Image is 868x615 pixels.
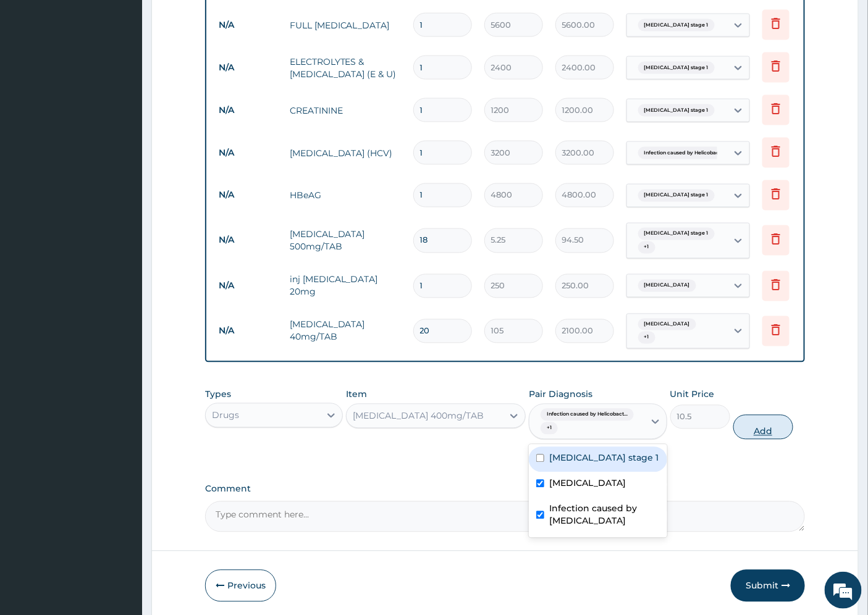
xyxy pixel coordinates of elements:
[23,62,50,93] img: d_794563401_company_1708531726252_794563401
[213,14,284,36] td: N/A
[638,332,655,344] span: + 1
[638,104,715,117] span: [MEDICAL_DATA] stage 1
[549,477,626,490] label: [MEDICAL_DATA]
[638,241,655,254] span: + 1
[284,13,407,38] td: FULL [MEDICAL_DATA]
[670,388,715,401] label: Unit Price
[541,409,634,421] span: Infection caused by Helicobact...
[203,6,232,36] div: Minimize live chat window
[541,422,558,435] span: + 1
[213,229,284,252] td: N/A
[529,388,592,401] label: Pair Diagnosis
[284,98,407,123] td: CREATININE
[213,141,284,164] td: N/A
[205,484,806,495] label: Comment
[64,69,208,85] div: Chat with us now
[284,141,407,165] td: [MEDICAL_DATA] (HCV)
[72,156,171,280] span: We're online!
[213,184,284,207] td: N/A
[733,415,793,440] button: Add
[549,452,659,464] label: [MEDICAL_DATA] stage 1
[213,99,284,122] td: N/A
[213,320,284,343] td: N/A
[638,228,715,240] span: [MEDICAL_DATA] stage 1
[213,275,284,298] td: N/A
[638,62,715,74] span: [MEDICAL_DATA] stage 1
[284,49,407,86] td: ELECTROLYTES & [MEDICAL_DATA] (E & U)
[353,410,484,422] div: [MEDICAL_DATA] 400mg/TAB
[284,222,407,259] td: [MEDICAL_DATA] 500mg/TAB
[346,388,367,401] label: Item
[6,337,235,380] textarea: Type your message and hit 'Enter'
[731,570,805,602] button: Submit
[284,183,407,208] td: HBeAG
[638,280,696,292] span: [MEDICAL_DATA]
[205,570,276,602] button: Previous
[638,147,731,159] span: Infection caused by Helicobact...
[213,56,284,79] td: N/A
[205,390,231,400] label: Types
[284,267,407,304] td: inj [MEDICAL_DATA] 20mg
[212,409,239,422] div: Drugs
[638,190,715,202] span: [MEDICAL_DATA] stage 1
[549,503,659,527] label: Infection caused by [MEDICAL_DATA]
[284,312,407,349] td: [MEDICAL_DATA] 40mg/TAB
[638,319,696,331] span: [MEDICAL_DATA]
[638,19,715,31] span: [MEDICAL_DATA] stage 1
